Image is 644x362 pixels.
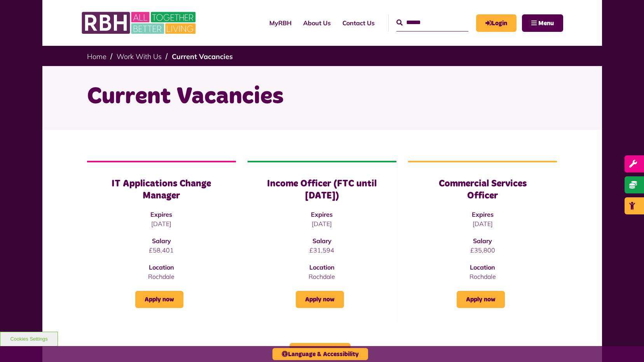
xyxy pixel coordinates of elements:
strong: Location [149,263,174,271]
p: Rochdale [263,272,381,281]
p: £35,800 [424,245,541,255]
a: Apply now [296,291,344,308]
button: Language & Accessibility [272,348,368,360]
h3: IT Applications Change Manager [103,178,220,202]
p: [DATE] [424,219,541,228]
strong: Expires [150,211,172,218]
a: About Us [297,12,337,33]
a: Work With Us [117,52,162,61]
strong: Location [470,263,495,271]
button: Navigation [522,14,563,32]
a: Apply now [135,291,183,308]
strong: Expires [311,211,333,218]
h3: Commercial Services Officer [424,178,541,202]
strong: Salary [312,237,332,245]
a: MyRBH [476,14,517,32]
a: Contact Us [337,12,380,33]
p: £31,594 [263,245,381,255]
img: RBH [81,8,198,38]
iframe: Netcall Web Assistant for live chat [609,327,644,362]
a: Home [87,52,106,61]
span: Menu [538,20,554,26]
strong: Salary [473,237,492,245]
a: MyRBH [264,12,297,33]
p: Rochdale [103,272,220,281]
strong: Expires [472,211,494,218]
p: [DATE] [263,219,381,228]
p: £58,401 [103,245,220,255]
h3: Income Officer (FTC until [DATE]) [263,178,381,202]
h1: Current Vacancies [87,82,557,112]
p: Rochdale [424,272,541,281]
strong: Salary [152,237,171,245]
strong: Location [309,263,335,271]
a: Apply now [457,291,505,308]
a: Current Vacancies [172,52,233,61]
a: Login/Register [290,343,351,360]
p: [DATE] [103,219,220,228]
